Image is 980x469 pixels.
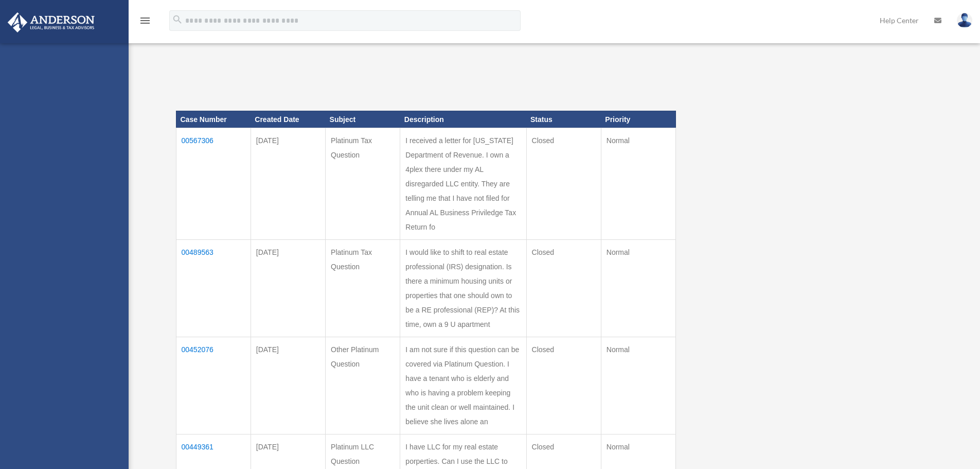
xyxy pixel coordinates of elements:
[326,337,400,435] td: Other Platinum Question
[139,14,151,27] i: menu
[251,240,325,337] td: [DATE]
[172,14,183,25] i: search
[400,128,526,240] td: I received a letter for [US_STATE] Department of Revenue. I own a 4plex there under my AL disrega...
[957,13,972,28] img: User Pic
[601,111,675,128] th: Priority
[526,240,601,337] td: Closed
[526,128,601,240] td: Closed
[601,128,675,240] td: Normal
[176,240,251,337] td: 00489563
[400,111,526,128] th: Description
[5,12,98,32] img: Anderson Advisors Platinum Portal
[601,337,675,435] td: Normal
[139,18,151,27] a: menu
[176,111,251,128] th: Case Number
[326,128,400,240] td: Platinum Tax Question
[326,240,400,337] td: Platinum Tax Question
[176,337,251,435] td: 00452076
[251,337,325,435] td: [DATE]
[326,111,400,128] th: Subject
[526,337,601,435] td: Closed
[251,128,325,240] td: [DATE]
[601,240,675,337] td: Normal
[400,240,526,337] td: I would like to shift to real estate professional (IRS) designation. Is there a minimum housing u...
[251,111,325,128] th: Created Date
[176,128,251,240] td: 00567306
[526,111,601,128] th: Status
[400,337,526,435] td: I am not sure if this question can be covered via Platinum Question. I have a tenant who is elder...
